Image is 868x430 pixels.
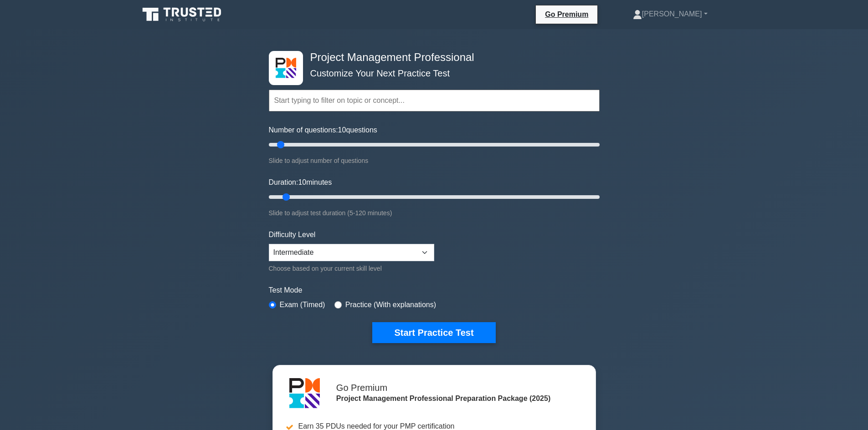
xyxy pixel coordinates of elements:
div: Slide to adjust number of questions [269,155,600,166]
label: Test Mode [269,285,600,296]
label: Number of questions: questions [269,125,377,136]
button: Start Practice Test [372,322,495,343]
a: [PERSON_NAME] [611,5,729,23]
h4: Project Management Professional [307,51,555,64]
label: Duration: minutes [269,177,332,188]
span: 10 [298,178,306,186]
span: 10 [338,126,346,134]
label: Exam (Timed) [280,299,325,310]
a: Go Premium [539,9,594,20]
input: Start typing to filter on topic or concept... [269,90,600,111]
div: Slide to adjust test duration (5-120 minutes) [269,207,600,218]
label: Practice (With explanations) [345,299,436,310]
label: Difficulty Level [269,229,316,240]
div: Choose based on your current skill level [269,263,434,274]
